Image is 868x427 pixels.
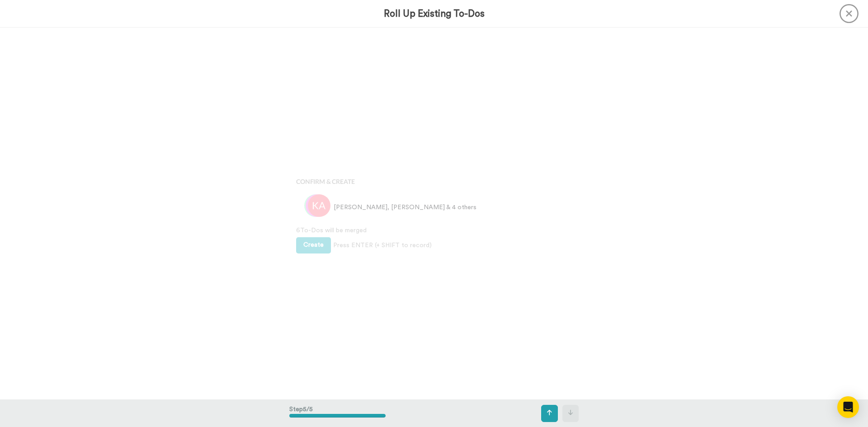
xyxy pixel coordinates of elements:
img: hs.png [304,194,327,217]
span: 6 To-Dos will be merged [296,226,572,235]
span: Create [303,242,324,248]
h4: Confirm & Create [296,178,572,185]
h3: Roll Up Existing To-Dos [384,9,485,19]
span: Press ENTER (+ SHIFT to record) [333,241,432,250]
span: [PERSON_NAME], [PERSON_NAME] & 4 others [334,203,476,212]
button: Create [296,237,331,253]
img: sn.png [306,194,328,217]
div: Open Intercom Messenger [837,396,859,418]
div: Step 5 / 5 [289,400,386,427]
img: ka.png [308,194,330,217]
